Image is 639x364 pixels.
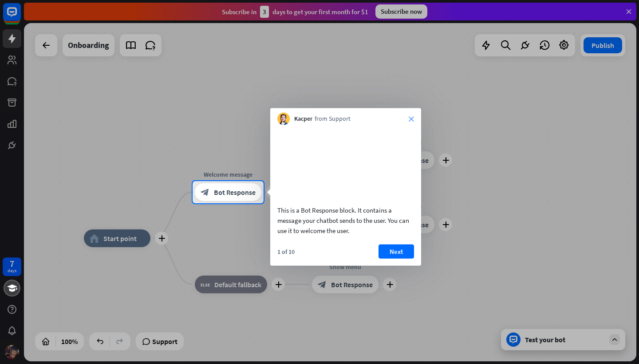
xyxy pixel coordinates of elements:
[277,205,414,235] div: This is a Bot Response block. It contains a message your chatbot sends to the user. You can use i...
[294,115,312,123] span: Kacper
[409,116,414,122] i: close
[7,4,34,30] button: Open LiveChat chat widget
[315,115,351,123] span: from Support
[277,247,295,255] div: 1 of 10
[379,244,414,258] button: Next
[201,188,209,197] i: block_bot_response
[214,188,256,197] span: Bot Response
